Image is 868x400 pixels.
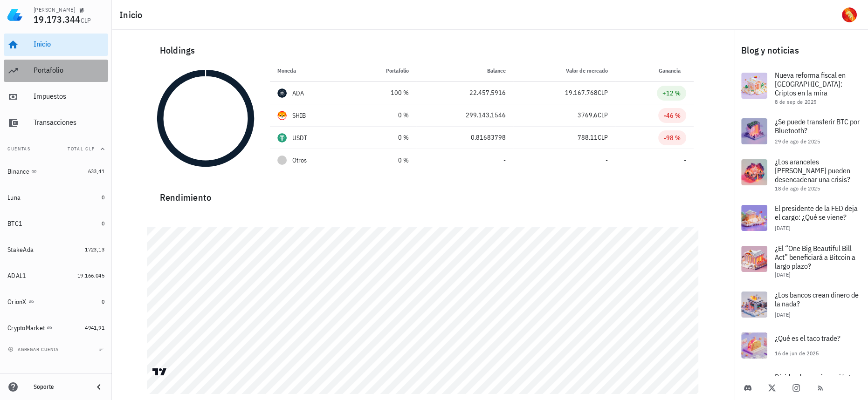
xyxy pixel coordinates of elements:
[424,110,506,120] div: 299.143,1546
[34,92,104,101] div: Impuestos
[102,220,104,227] span: 0
[4,60,108,82] a: Portafolio
[4,238,108,261] a: StakeAda 1723,13
[734,65,868,111] a: Nueva reforma fiscal en [GEOGRAPHIC_DATA]: Criptos en la mira 8 de sep de 2025
[357,133,409,142] div: 0 %
[775,311,790,318] span: [DATE]
[7,246,34,254] div: StakeAda
[598,88,608,97] span: CLP
[88,168,104,175] span: 633,41
[775,138,820,145] span: 29 de ago de 2025
[152,367,168,376] a: Charting by TradingView
[664,133,681,142] div: -98 %
[775,117,860,135] span: ¿Se puede transferir BTC por Bluetooth?
[775,350,819,357] span: 16 de jun de 2025
[662,88,681,98] div: +12 %
[152,183,694,205] div: Rendimiento
[734,35,868,65] div: Blog y noticias
[734,284,868,325] a: ¿Los bancos crean dinero de la nada? [DATE]
[4,317,108,339] a: CryptoMarket 4941,91
[119,7,146,22] h1: Inicio
[424,88,506,98] div: 22.457,5916
[775,203,858,222] span: El presidente de la FED deja el cargo: ¿Qué se viene?
[664,111,681,120] div: -46 %
[659,67,686,74] span: Ganancia
[292,156,307,165] span: Otros
[775,271,790,278] span: [DATE]
[81,16,91,25] span: CLP
[4,34,108,56] a: Inicio
[424,133,506,142] div: 0,81683798
[292,88,304,98] div: ADA
[270,60,350,82] th: Moneda
[7,324,45,332] div: CryptoMarket
[6,345,63,354] button: agregar cuenta
[598,111,608,119] span: CLP
[4,112,108,134] a: Transacciones
[85,246,104,253] span: 1723,13
[513,60,615,82] th: Valor de mercado
[85,324,104,331] span: 4941,91
[684,156,686,164] span: -
[734,238,868,284] a: ¿El “One Big Beautiful Bill Act” beneficiará a Bitcoin a largo plazo? [DATE]
[102,298,104,305] span: 0
[606,156,608,164] span: -
[4,160,108,183] a: Binance 633,41
[775,333,840,343] span: ¿Qué es el taco trade?
[77,272,104,279] span: 19.166.045
[34,383,86,391] div: Soporte
[775,244,855,271] span: ¿El “One Big Beautiful Bill Act” beneficiará a Bitcoin a largo plazo?
[775,98,816,105] span: 8 de sep de 2025
[4,186,108,209] a: Luna 0
[775,224,790,231] span: [DATE]
[34,118,104,127] div: Transacciones
[357,88,409,98] div: 100 %
[775,70,846,97] span: Nueva reforma fiscal en [GEOGRAPHIC_DATA]: Criptos en la mira
[578,133,598,142] span: 788,11
[7,220,22,228] div: BTC1
[34,6,75,14] div: [PERSON_NAME]
[292,111,306,120] div: SHIB
[34,66,104,75] div: Portafolio
[4,291,108,313] a: OrionX 0
[7,168,29,176] div: Binance
[277,88,287,98] div: ADA-icon
[357,156,409,165] div: 0 %
[277,111,287,120] div: SHIB-icon
[152,35,694,65] div: Holdings
[292,133,308,142] div: USDT
[565,88,598,97] span: 19.167.768
[4,138,108,160] button: CuentasTotal CLP
[277,133,287,142] div: USDT-icon
[357,110,409,120] div: 0 %
[842,7,857,22] div: avatar
[350,60,416,82] th: Portafolio
[10,346,59,353] span: agregar cuenta
[734,152,868,197] a: ¿Los aranceles [PERSON_NAME] pueden desencadenar una crisis? 18 de ago de 2025
[102,194,104,201] span: 0
[775,185,820,192] span: 18 de ago de 2025
[4,86,108,108] a: Impuestos
[775,157,850,184] span: ¿Los aranceles [PERSON_NAME] pueden desencadenar una crisis?
[775,290,859,308] span: ¿Los bancos crean dinero de la nada?
[34,40,104,48] div: Inicio
[7,272,26,280] div: ADAL1
[416,60,513,82] th: Balance
[7,7,22,22] img: LedgiFi
[734,197,868,238] a: El presidente de la FED deja el cargo: ¿Qué se viene? [DATE]
[7,194,21,202] div: Luna
[7,298,27,306] div: OrionX
[598,133,608,142] span: CLP
[578,111,598,119] span: 3769,6
[34,13,81,26] span: 19.173.344
[68,146,95,152] span: Total CLP
[734,325,868,366] a: ¿Qué es el taco trade? 16 de jun de 2025
[4,264,108,287] a: ADAL1 19.166.045
[503,156,506,164] span: -
[734,111,868,152] a: ¿Se puede transferir BTC por Bluetooth? 29 de ago de 2025
[4,212,108,235] a: BTC1 0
